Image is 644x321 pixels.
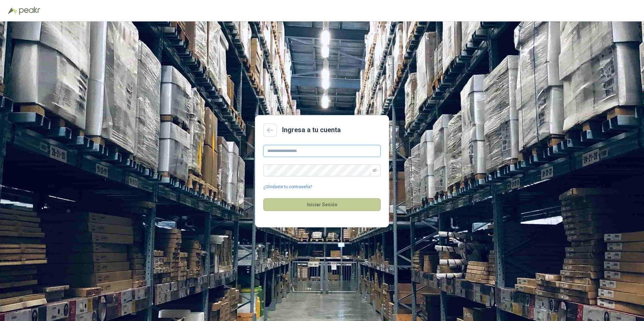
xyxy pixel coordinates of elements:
span: eye-invisible [373,168,377,172]
a: ¿Olvidaste tu contraseña? [263,184,312,190]
img: Logo [8,7,17,14]
button: Iniciar Sesión [263,198,381,211]
img: Peakr [19,7,40,15]
h2: Ingresa a tu cuenta [282,125,341,135]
